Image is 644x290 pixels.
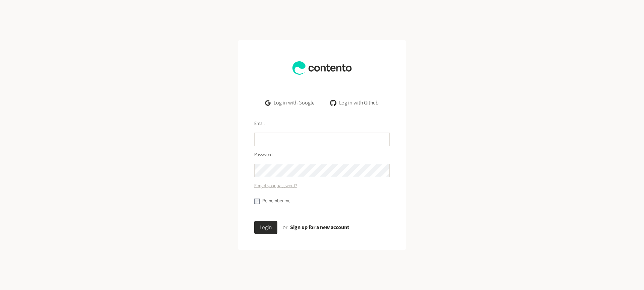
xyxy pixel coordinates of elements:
a: Log in with Google [260,96,320,110]
span: or [283,224,287,231]
label: Password [254,151,273,158]
button: Login [254,221,277,234]
label: Remember me [262,198,290,205]
a: Forgot your password? [254,183,297,190]
label: Email [254,120,265,127]
a: Sign up for a new account [290,224,349,231]
a: Log in with Github [325,96,384,110]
